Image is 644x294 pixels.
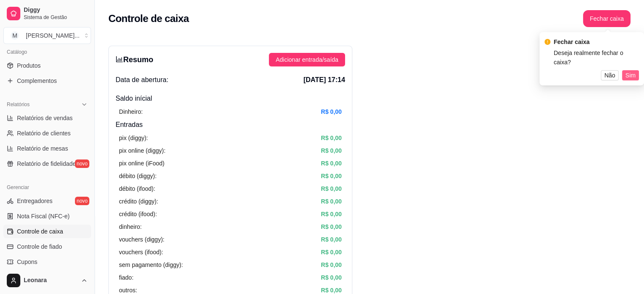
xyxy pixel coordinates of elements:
span: Entregadores [17,197,53,205]
span: bar-chart [116,55,123,63]
article: crédito (diggy): [119,197,158,206]
article: R$ 0,00 [321,171,342,181]
span: Leonara [24,277,77,284]
article: R$ 0,00 [321,273,342,282]
a: Nota Fiscal (NFC-e) [3,209,91,223]
article: crédito (ifood): [119,209,157,219]
article: R$ 0,00 [321,133,342,143]
button: Leonara [3,270,91,291]
article: R$ 0,00 [321,184,342,193]
article: pix online (iFood) [119,159,164,168]
span: Não [604,71,615,80]
span: Relatório de mesas [17,144,68,153]
a: Relatório de clientes [3,126,91,140]
article: R$ 0,00 [321,247,342,257]
a: Controle de fiado [3,240,91,253]
article: R$ 0,00 [321,235,342,244]
a: Relatório de mesas [3,142,91,155]
span: exclamation-circle [544,39,550,45]
span: Relatórios [7,101,30,108]
article: R$ 0,00 [321,197,342,206]
button: Fechar caixa [583,10,630,27]
span: Controle de caixa [17,227,63,236]
span: Nota Fiscal (NFC-e) [17,212,69,220]
div: Gerenciar [3,181,91,194]
h3: Resumo [116,54,153,66]
article: vouchers (diggy): [119,235,164,244]
button: Adicionar entrada/saída [269,53,345,66]
span: [DATE] 17:14 [304,75,345,85]
h2: Controle de caixa [108,12,189,25]
a: Entregadoresnovo [3,194,91,208]
h4: Saldo inícial [116,93,345,104]
article: R$ 0,00 [321,107,342,116]
div: Fechar caixa [554,37,639,47]
div: Deseja realmente fechar o caixa? [554,48,639,67]
article: pix online (diggy): [119,146,166,155]
article: R$ 0,00 [321,222,342,231]
span: Adicionar entrada/saída [276,55,338,64]
button: Não [601,70,619,80]
article: R$ 0,00 [321,159,342,168]
span: M [11,31,19,40]
button: Select a team [3,27,91,44]
div: [PERSON_NAME] ... [26,31,80,40]
a: Relatório de fidelidadenovo [3,157,91,170]
span: Data de abertura: [116,75,169,85]
a: DiggySistema de Gestão [3,3,91,24]
a: Relatórios de vendas [3,111,91,125]
article: R$ 0,00 [321,146,342,155]
span: Complementos [17,77,57,85]
article: dinheiro: [119,222,142,231]
article: débito (ifood): [119,184,155,193]
span: Cupons [17,258,37,266]
span: Produtos [17,61,41,70]
span: Diggy [24,6,88,14]
article: R$ 0,00 [321,260,342,269]
span: Sim [625,71,636,80]
article: R$ 0,00 [321,209,342,219]
article: fiado: [119,273,133,282]
a: Controle de caixa [3,225,91,238]
a: Complementos [3,74,91,88]
a: Produtos [3,59,91,72]
h4: Entradas [116,120,345,130]
a: Cupons [3,255,91,269]
button: Sim [622,70,639,80]
span: Relatório de fidelidade [17,159,76,168]
span: Relatório de clientes [17,129,71,137]
article: pix (diggy): [119,133,148,143]
span: Controle de fiado [17,242,62,251]
div: Catálogo [3,45,91,59]
span: Sistema de Gestão [24,14,88,21]
article: sem pagamento (diggy): [119,260,183,269]
article: vouchers (ifood): [119,247,163,257]
article: Dinheiro: [119,107,143,116]
span: Relatórios de vendas [17,114,73,122]
article: débito (diggy): [119,171,157,181]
